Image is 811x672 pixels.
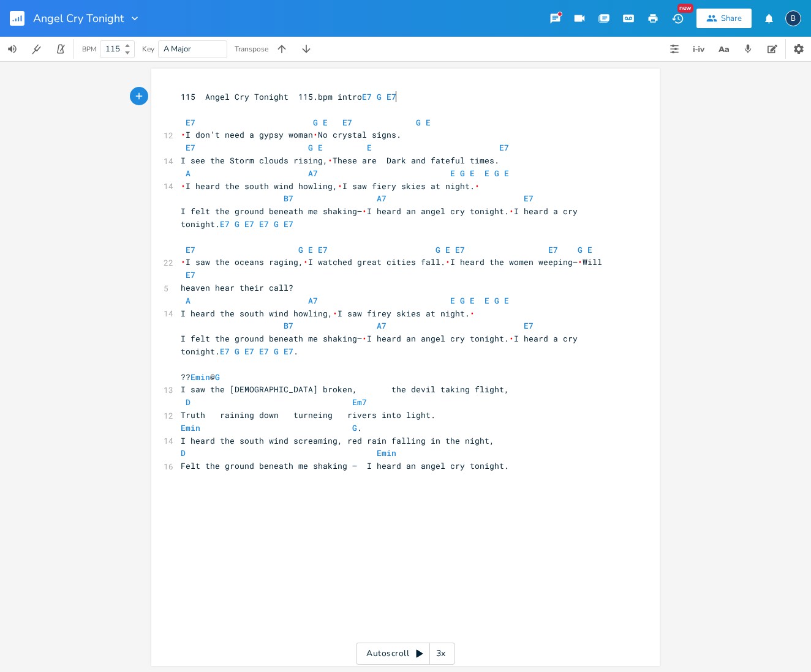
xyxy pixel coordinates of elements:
span: E7 [259,346,269,357]
span: \u2028 [578,256,583,267]
span: A7 [308,168,318,179]
span: E [367,142,372,153]
span: E [450,168,455,179]
span: E7 [318,244,328,255]
span: \u2028 [509,206,514,217]
span: G [460,168,465,179]
div: New [677,4,693,13]
span: I don’t need a gypsy woman No crystal signs. [181,129,401,140]
span: A7 [377,320,387,331]
span: G [298,244,303,255]
span: E7 [284,218,293,230]
span: E7 [524,320,534,331]
span: E [470,168,475,179]
span: E [450,295,455,306]
span: E7 [244,346,254,357]
span: I heard the south wind howling, I saw fiery skies at night. [181,181,480,192]
span: \u2028 [470,308,475,319]
span: I saw the oceans raging, I watched great cities fall. I heard the women weeping— Will [181,256,602,267]
span: E7 [220,218,230,230]
span: B7 [284,193,293,204]
span: \u2028 [509,333,514,344]
span: E7 [186,244,195,255]
div: 3x [430,643,452,665]
span: D [181,447,186,458]
span: E [504,168,509,179]
span: \u2028 [333,308,338,319]
span: E [323,117,328,128]
div: BPM [82,46,96,53]
span: E7 [284,346,293,357]
span: G [352,422,357,433]
span: I felt the ground beneath me shaking— I heard an angel cry tonight. I heard a cry tonight. [181,206,583,230]
button: B [785,4,801,32]
span: G [274,218,279,230]
span: \u2028 [181,181,186,192]
span: E7 [387,91,396,102]
span: G [436,244,440,255]
span: E [426,117,431,128]
button: New [665,7,690,29]
div: Key [142,45,154,53]
span: E7 [524,193,534,204]
span: E [485,168,489,179]
span: I heard the south wind howling, I saw firey skies at night. [181,308,475,319]
span: . [181,422,362,433]
span: I saw the [DEMOGRAPHIC_DATA] broken, the devil taking flight, [181,384,509,395]
span: D [186,397,190,408]
div: boywells [785,10,801,26]
span: \u2028 [328,155,333,166]
span: E7 [548,244,558,255]
span: 115 Angel Cry Tonight 115.bpm intro [181,91,396,102]
span: \u2028 [445,256,450,267]
span: E7 [342,117,352,128]
span: \u2028 [303,256,308,267]
span: \u2028 [362,333,367,344]
div: Autoscroll [356,643,455,665]
span: I see the Storm clouds rising, These are Dark and fateful times. [181,155,499,166]
span: Emin [190,371,210,383]
span: E7 [455,244,465,255]
span: A7 [308,295,318,306]
span: \u2028 [362,206,367,217]
span: E7 [186,269,195,280]
span: E7 [186,117,195,128]
span: ?? @ [181,371,220,383]
span: Emin [181,422,200,433]
div: Share [721,13,742,24]
span: G [235,218,240,230]
span: I felt the ground beneath me shaking— I heard an angel cry tonight. I heard a cry tonight. . [181,333,583,357]
span: G [494,168,499,179]
span: B7 [284,320,293,331]
span: G [460,295,465,306]
span: G [416,117,421,128]
span: G [235,346,240,357]
span: E [308,244,313,255]
span: Truth raining down turneing rivers into light. [181,409,436,420]
span: G [494,295,499,306]
span: E7 [259,218,269,230]
span: E7 [244,218,254,230]
span: G [377,91,382,102]
span: \u2028 [475,181,480,192]
span: \u2028 [313,129,318,140]
span: Angel Cry Tonight [33,13,124,24]
span: E7 [220,346,230,357]
span: A Major [164,43,191,54]
span: A [186,168,190,179]
div: Transpose [235,45,268,53]
span: E [504,295,509,306]
span: A7 [377,193,387,204]
span: G [308,142,313,153]
span: E [445,244,450,255]
span: heaven hear their call? [181,282,293,293]
span: \u2028 [181,129,186,140]
span: Emin [377,447,396,458]
span: G [215,371,220,383]
button: Share [696,9,752,28]
span: G [578,244,583,255]
span: Em7 [352,397,367,408]
span: \u2028 [181,256,186,267]
span: G [313,117,318,128]
span: E7 [499,142,509,153]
